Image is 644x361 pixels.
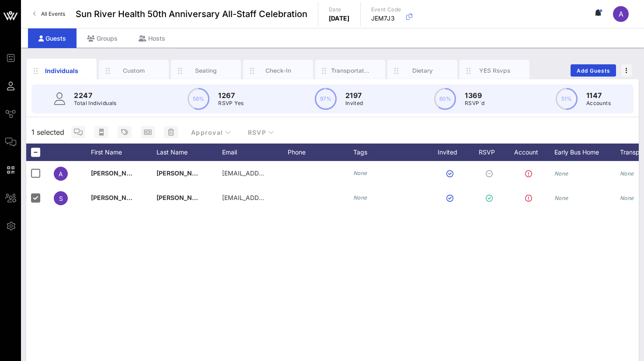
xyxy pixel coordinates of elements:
span: [EMAIL_ADDRESS][DOMAIN_NAME] [222,169,327,177]
p: 2197 [345,90,363,101]
span: All Events [41,11,65,17]
i: None [353,170,367,176]
div: Seating [187,67,226,75]
p: Invited [345,99,363,108]
span: [EMAIL_ADDRESS][DOMAIN_NAME] [222,194,327,201]
span: [PERSON_NAME] [157,194,208,201]
span: Approval [191,129,231,136]
span: Add Guests [576,67,611,74]
div: Account [506,144,554,161]
div: Email [222,144,288,161]
p: 2247 [74,90,117,101]
div: Dietary [403,67,442,75]
span: 1 selected [31,127,64,137]
div: Transportation [331,67,370,75]
p: 1267 [218,90,244,101]
div: Early Bus Home [554,144,620,161]
i: None [554,170,568,177]
i: None [353,194,367,201]
span: A [619,10,623,18]
div: Tags [353,144,428,161]
p: 1369 [465,90,484,101]
div: Phone [288,144,353,161]
div: RSVP [476,144,506,161]
a: All Events [28,7,70,21]
p: Total Individuals [74,99,117,108]
div: First Name [91,144,157,161]
span: [PERSON_NAME] [91,194,143,201]
div: Last Name [157,144,222,161]
p: Date [329,5,350,14]
i: None [620,170,634,177]
button: Approval [184,124,238,140]
span: A [59,170,63,178]
div: Individuals [42,66,81,75]
button: Add Guests [571,64,616,77]
div: Check-In [259,67,298,75]
span: S [59,195,63,202]
span: [PERSON_NAME] [91,169,143,177]
div: YES Rsvps [475,67,514,75]
p: 1147 [586,90,611,101]
div: A [613,6,629,22]
p: RSVP Yes [218,99,244,108]
i: None [554,195,568,201]
i: None [620,195,634,201]
div: Invited [428,144,476,161]
span: Sun River Health 50th Anniversary All-Staff Celebration [76,7,307,21]
span: [PERSON_NAME] [157,169,208,177]
div: Hosts [128,28,176,48]
p: Accounts [586,99,611,108]
div: Custom [115,67,153,75]
span: RSVP [247,129,275,136]
button: RSVP [240,124,282,140]
p: RSVP`d [465,99,484,108]
div: Guests [28,28,77,48]
p: Event Code [371,5,401,14]
p: JEM7J3 [371,14,401,23]
p: [DATE] [329,14,350,23]
div: Groups [77,28,128,48]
